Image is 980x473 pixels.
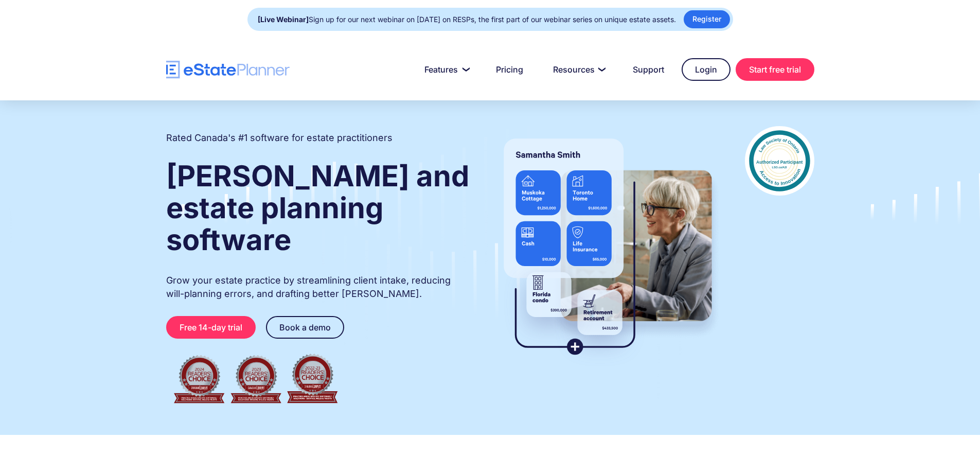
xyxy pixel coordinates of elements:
[166,159,469,257] strong: [PERSON_NAME] and estate planning software
[491,126,724,368] img: estate planner showing wills to their clients, using eState Planner, a leading estate planning so...
[684,10,730,28] a: Register
[736,58,814,81] a: Start free trial
[166,316,256,339] a: Free 14-day trial
[166,274,471,301] p: Grow your estate practice by streamlining client intake, reducing will-planning errors, and draft...
[412,59,478,80] a: Features
[266,316,344,339] a: Book a demo
[166,61,290,79] a: home
[258,12,676,27] div: Sign up for our next webinar on [DATE] on RESPs, the first part of our webinar series on unique e...
[541,59,615,80] a: Resources
[166,131,393,145] h2: Rated Canada's #1 software for estate practitioners
[484,59,536,80] a: Pricing
[620,59,676,80] a: Support
[258,15,309,24] strong: [Live Webinar]
[682,58,730,81] a: Login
